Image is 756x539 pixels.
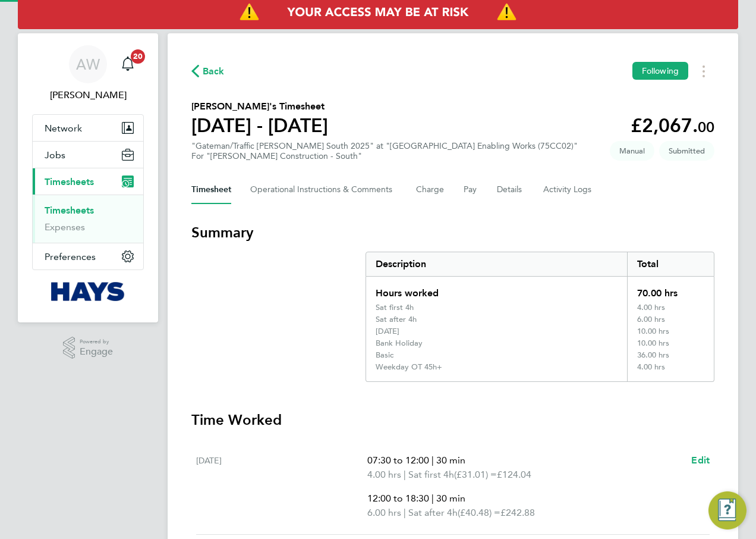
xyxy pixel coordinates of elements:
span: 4.00 hrs [367,469,401,480]
button: Timesheets Menu [693,62,714,80]
div: Basic [376,350,393,360]
button: Timesheet [191,176,231,204]
span: Powered by [80,337,113,347]
span: | [431,455,434,466]
a: Expenses [45,221,85,233]
span: 30 min [436,455,465,466]
span: | [404,507,406,518]
div: Sat after 4h [376,315,417,324]
span: £242.88 [500,507,535,518]
span: Timesheets [45,176,94,187]
div: Bank Holiday [376,339,423,348]
span: Engage [80,347,113,357]
span: | [404,469,406,480]
span: 20 [131,49,145,64]
button: Back [191,64,225,79]
nav: Main navigation [18,33,158,322]
span: AW [76,57,100,72]
div: 4.00 hrs [627,362,714,381]
div: Weekday OT 45h+ [376,362,442,372]
a: Timesheets [45,205,94,216]
span: 07:30 to 12:00 [367,455,429,466]
button: Operational Instructions & Comments [250,176,397,204]
span: Sat first 4h [408,468,454,482]
button: Network [33,115,143,141]
span: This timesheet is Submitted. [659,141,714,161]
div: 10.00 hrs [627,339,714,350]
button: Activity Logs [543,176,593,204]
div: 4.00 hrs [627,303,714,315]
app-decimal: £2,067. [631,114,714,137]
button: Pay [464,176,478,204]
a: AW[PERSON_NAME] [32,45,144,102]
span: 00 [698,118,714,136]
a: 20 [116,45,140,83]
a: Go to home page [32,282,144,301]
div: Hours worked [366,277,627,303]
a: Powered byEngage [63,337,114,359]
div: "Gateman/Traffic [PERSON_NAME] South 2025" at "[GEOGRAPHIC_DATA] Enabling Works (75CC02)" [191,141,578,161]
span: 30 min [436,493,465,504]
button: Engage Resource Center [708,491,746,529]
span: Edit [691,455,710,466]
h2: [PERSON_NAME]'s Timesheet [191,99,328,114]
span: £124.04 [497,469,531,480]
span: | [431,493,434,504]
div: Sat first 4h [376,303,414,312]
a: Edit [691,453,710,468]
span: Following [642,65,679,76]
img: hays-logo-retina.png [51,282,125,301]
span: 12:00 to 18:30 [367,493,429,504]
span: (£40.48) = [458,507,500,518]
button: Details [497,176,524,204]
div: 10.00 hrs [627,327,714,339]
div: Summary [366,252,714,382]
h3: Summary [191,223,714,242]
div: [DATE] [376,327,399,336]
button: Timesheets [33,168,143,195]
div: 70.00 hrs [627,277,714,303]
h1: [DATE] - [DATE] [191,114,328,137]
button: Preferences [33,243,143,269]
div: Description [366,252,627,276]
div: 6.00 hrs [627,315,714,327]
button: Following [632,62,688,80]
span: Back [203,64,225,79]
span: Alan Watts [32,88,144,102]
div: [DATE] [196,453,367,520]
span: Sat after 4h [408,506,458,520]
span: 6.00 hrs [367,507,401,518]
div: 36.00 hrs [627,350,714,362]
button: Jobs [33,142,143,168]
div: For "[PERSON_NAME] Construction - South" [191,151,578,161]
span: Preferences [45,251,96,262]
span: Jobs [45,149,65,161]
span: Network [45,123,82,134]
div: Timesheets [33,195,143,243]
button: Charge [416,176,445,204]
span: (£31.01) = [454,469,497,480]
div: Total [627,252,714,276]
span: This timesheet was manually created. [610,141,654,161]
h3: Time Worked [191,410,714,430]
